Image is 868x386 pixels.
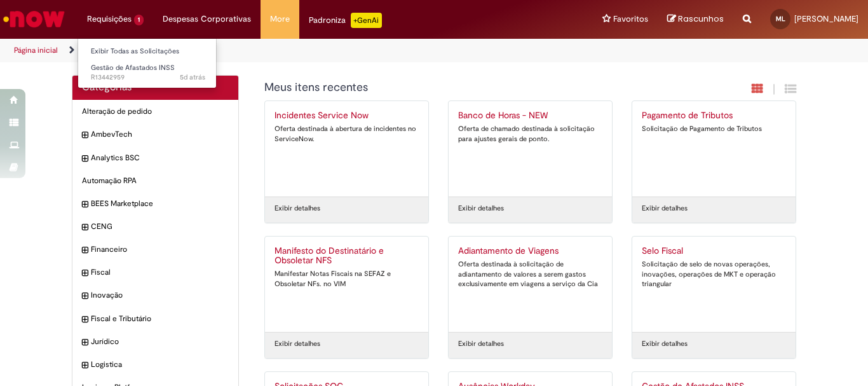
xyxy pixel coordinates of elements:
h2: Incidentes Service Now [275,111,419,121]
a: Exibir detalhes [458,203,504,214]
h2: Categorias [82,82,229,93]
a: Adiantamento de Viagens Oferta destinada à solicitação de adiantamento de valores a serem gastos ... [449,237,612,332]
span: AmbevTech [91,129,229,140]
span: Favoritos [613,13,648,25]
a: Aberto R13442959 : Gestão de Afastados INSS [78,61,218,85]
h1: {"description":"","title":"Meus itens recentes"} Categoria [264,81,659,94]
i: expandir categoria Logistica [82,359,88,372]
time: 25/08/2025 09:18:00 [180,72,205,82]
i: Exibição de grade [785,83,796,95]
span: Inovação [91,290,229,301]
a: Exibir detalhes [458,339,504,349]
i: expandir categoria Financeiro [82,244,88,257]
a: Página inicial [14,45,58,55]
span: Despesas Corporativas [163,13,251,25]
a: Rascunhos [667,13,724,25]
p: +GenAi [351,13,382,28]
span: | [773,82,775,97]
a: Incidentes Service Now Oferta destinada à abertura de incidentes no ServiceNow. [265,101,428,196]
div: expandir categoria Inovação Inovação [72,284,238,307]
ul: Trilhas de página [10,39,569,62]
i: expandir categoria Fiscal [82,267,88,280]
a: Exibir detalhes [275,339,320,349]
div: Padroniza [309,13,382,28]
h2: Adiantamento de Viagens [458,246,602,256]
img: ServiceNow [1,6,67,32]
i: expandir categoria BEES Marketplace [82,198,88,211]
span: Alteração de pedido [82,106,229,117]
h2: Manifesto do Destinatário e Obsoletar NFS [275,246,419,266]
div: expandir categoria BEES Marketplace BEES Marketplace [72,192,238,216]
a: Exibir Todas as Solicitações [78,45,218,59]
a: Exibir detalhes [275,203,320,214]
div: expandir categoria Financeiro Financeiro [72,238,238,261]
span: Fiscal e Tributário [91,314,229,324]
a: Exibir detalhes [642,203,688,214]
h2: Pagamento de Tributos [642,111,786,121]
span: Fiscal [91,267,229,278]
span: 5d atrás [180,72,205,82]
span: BEES Marketplace [91,198,229,209]
div: Oferta destinada à solicitação de adiantamento de valores a serem gastos exclusivamente em viagen... [458,259,602,289]
span: Jurídico [91,336,229,347]
i: expandir categoria Jurídico [82,336,88,349]
span: More [270,13,290,25]
i: expandir categoria Analytics BSC [82,153,88,165]
div: Oferta de chamado destinada à solicitação para ajustes gerais de ponto. [458,124,602,144]
div: expandir categoria CENG CENG [72,215,238,238]
span: 1 [134,15,144,25]
span: Analytics BSC [91,153,229,163]
span: Financeiro [91,244,229,255]
i: Exibição em cartão [752,83,763,95]
div: expandir categoria Fiscal Fiscal [72,261,238,284]
div: expandir categoria Fiscal e Tributário Fiscal e Tributário [72,307,238,331]
div: Manifestar Notas Fiscais na SEFAZ e Obsoletar NFs. no VIM [275,269,419,289]
a: Selo Fiscal Solicitação de selo de novas operações, inovações, operações de MKT e operação triang... [632,237,796,332]
span: [PERSON_NAME] [794,13,858,24]
div: expandir categoria Jurídico Jurídico [72,330,238,354]
div: Alteração de pedido [72,100,238,123]
span: Rascunhos [678,13,724,25]
a: Pagamento de Tributos Solicitação de Pagamento de Tributos [632,101,796,196]
div: Oferta destinada à abertura de incidentes no ServiceNow. [275,124,419,144]
div: Solicitação de selo de novas operações, inovações, operações de MKT e operação triangular [642,259,786,289]
h2: Banco de Horas - NEW [458,111,602,121]
span: R13442959 [91,72,205,83]
i: expandir categoria Fiscal e Tributário [82,314,88,326]
a: Manifesto do Destinatário e Obsoletar NFS Manifestar Notas Fiscais na SEFAZ e Obsoletar NFs. no VIM [265,237,428,332]
i: expandir categoria AmbevTech [82,129,88,142]
div: expandir categoria AmbevTech AmbevTech [72,123,238,146]
span: Automação RPA [82,176,229,186]
div: Solicitação de Pagamento de Tributos [642,124,786,134]
div: expandir categoria Analytics BSC Analytics BSC [72,146,238,170]
span: CENG [91,221,229,232]
a: Exibir detalhes [642,339,688,349]
div: expandir categoria Logistica Logistica [72,353,238,376]
span: Gestão de Afastados INSS [91,63,175,72]
span: Logistica [91,359,229,370]
ul: Requisições [78,38,217,88]
div: Automação RPA [72,169,238,193]
h2: Selo Fiscal [642,246,786,256]
span: ML [776,15,785,23]
a: Banco de Horas - NEW Oferta de chamado destinada à solicitação para ajustes gerais de ponto. [449,101,612,196]
i: expandir categoria CENG [82,221,88,234]
i: expandir categoria Inovação [82,290,88,303]
span: Requisições [87,13,132,25]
